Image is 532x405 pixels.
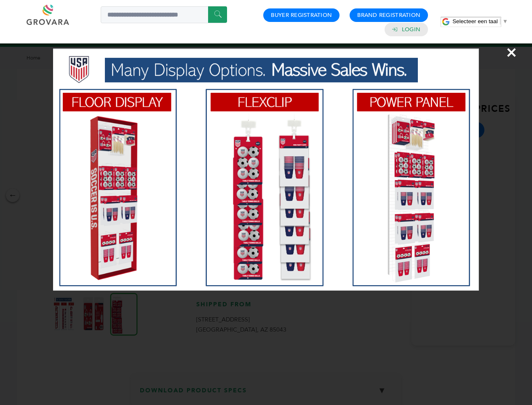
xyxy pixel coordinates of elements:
[402,26,420,33] a: Login
[53,49,479,291] img: Image Preview
[506,40,517,64] span: ×
[452,18,508,24] a: Selecteer een taal​
[101,6,227,23] input: Search a product or brand...
[503,18,508,24] span: ▼
[271,11,332,19] a: Buyer Registration
[500,18,500,24] span: ​
[452,18,497,24] span: Selecteer een taal
[357,11,420,19] a: Brand Registration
